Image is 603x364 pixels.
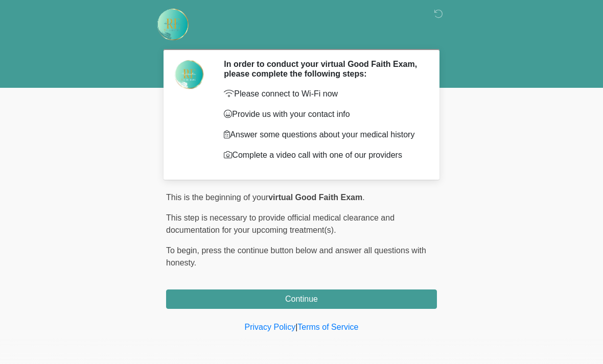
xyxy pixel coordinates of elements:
span: To begin, [166,246,201,255]
p: Please connect to Wi-Fi now [224,88,422,100]
span: . [362,193,364,202]
span: This step is necessary to provide official medical clearance and documentation for your upcoming ... [166,213,395,234]
p: Answer some questions about your medical history [224,129,422,141]
a: | [295,323,297,331]
span: press the continue button below and answer all questions with honesty. [166,246,426,267]
img: Agent Avatar [174,59,204,90]
strong: virtual Good Faith Exam [268,193,362,202]
h2: In order to conduct your virtual Good Faith Exam, please complete the following steps: [224,59,422,79]
span: This is the beginning of your [166,193,268,202]
a: Terms of Service [297,323,358,331]
p: Complete a video call with one of our providers [224,149,422,161]
img: Rehydrate Aesthetics & Wellness Logo [156,8,190,41]
a: Privacy Policy [245,323,296,331]
button: Continue [166,289,437,309]
p: Provide us with your contact info [224,108,422,120]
